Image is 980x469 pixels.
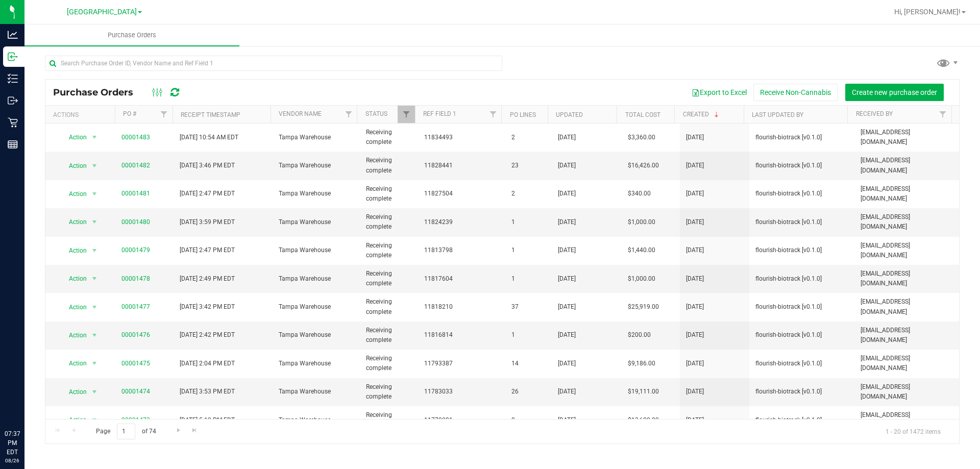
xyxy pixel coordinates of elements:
span: 11783033 [424,387,499,397]
span: [DATE] [558,359,576,368]
span: [DATE] [686,217,704,227]
span: [DATE] [558,217,576,227]
span: [EMAIL_ADDRESS][DOMAIN_NAME] [861,297,953,316]
span: [EMAIL_ADDRESS][DOMAIN_NAME] [861,184,953,204]
span: select [88,385,101,399]
span: Receiving complete [366,156,412,175]
span: [DATE] [558,274,576,284]
span: [DATE] [686,245,704,255]
span: Action [60,385,87,399]
input: Search Purchase Order ID, Vendor Name and Ref Field 1 [45,56,502,71]
a: Go to the next page [171,424,186,437]
span: [EMAIL_ADDRESS][DOMAIN_NAME] [861,326,953,345]
span: Tampa Warehouse [279,415,354,425]
span: [DATE] [686,387,704,397]
span: 11813798 [424,245,499,255]
span: $1,440.00 [628,245,655,255]
span: $25,919.00 [628,302,659,312]
span: [DATE] [686,359,704,368]
span: flourish-biotrack [v0.1.0] [755,302,848,312]
span: [DATE] 3:59 PM EDT [180,217,235,227]
span: flourish-biotrack [v0.1.0] [755,161,848,170]
inline-svg: Inventory [8,73,18,84]
a: 00001475 [121,360,150,367]
a: 00001473 [121,416,150,424]
a: Go to the last page [187,424,202,437]
span: $13,620.00 [628,415,659,425]
span: $3,360.00 [628,133,655,142]
span: Tampa Warehouse [279,359,354,368]
input: 1 [117,424,135,439]
span: Tampa Warehouse [279,217,354,227]
span: 11817604 [424,274,499,284]
span: Action [60,300,87,314]
span: Purchase Orders [53,87,143,98]
a: Filter [935,106,951,123]
span: [DATE] 3:53 PM EDT [180,387,235,397]
span: [DATE] 2:42 PM EDT [180,330,235,340]
span: select [88,130,101,144]
span: Tampa Warehouse [279,189,354,199]
span: flourish-biotrack [v0.1.0] [755,330,848,340]
span: [EMAIL_ADDRESS][DOMAIN_NAME] [861,156,953,175]
a: 00001478 [121,275,150,282]
span: [DATE] [558,415,576,425]
span: select [88,187,101,201]
span: [DATE] [686,330,704,340]
span: select [88,300,101,314]
span: [DATE] 5:19 PM EDT [180,415,235,425]
span: 1 - 20 of 1472 items [877,424,949,439]
a: Filter [398,106,414,123]
span: [DATE] [686,189,704,199]
span: 11828441 [424,161,499,170]
span: 1 [511,245,546,255]
span: [EMAIL_ADDRESS][DOMAIN_NAME] [861,410,953,430]
span: select [88,215,101,229]
a: 00001474 [121,388,150,395]
span: Action [60,328,87,342]
a: Ref Field 1 [423,110,456,117]
span: flourish-biotrack [v0.1.0] [755,189,848,199]
span: [EMAIL_ADDRESS][DOMAIN_NAME] [861,128,953,147]
span: 11827504 [424,189,499,199]
a: Filter [484,106,501,123]
span: 8 [511,415,546,425]
span: flourish-biotrack [v0.1.0] [755,359,848,368]
button: Receive Non-Cannabis [753,84,838,101]
span: [DATE] [558,161,576,170]
span: $1,000.00 [628,217,655,227]
span: [DATE] 3:42 PM EDT [180,302,235,312]
span: [DATE] 10:54 AM EDT [180,133,238,142]
span: Action [60,159,87,173]
span: Receiving complete [366,212,412,232]
a: 00001480 [121,218,150,226]
span: Purchase Orders [94,31,170,40]
inline-svg: Reports [8,139,18,150]
span: 11818210 [424,302,499,312]
span: [EMAIL_ADDRESS][DOMAIN_NAME] [861,212,953,232]
a: Total Cost [625,111,660,118]
span: [DATE] 2:47 PM EDT [180,189,235,199]
span: Action [60,243,87,258]
span: Receiving complete [366,326,412,345]
span: flourish-biotrack [v0.1.0] [755,274,848,284]
span: [EMAIL_ADDRESS][DOMAIN_NAME] [861,269,953,288]
span: Receiving complete [366,410,412,430]
span: 11816814 [424,330,499,340]
span: select [88,413,101,427]
span: Receiving complete [366,269,412,288]
span: Action [60,187,87,201]
span: Receiving complete [366,184,412,204]
span: $340.00 [628,189,651,199]
span: Tampa Warehouse [279,274,354,284]
inline-svg: Analytics [8,30,18,40]
span: [GEOGRAPHIC_DATA] [67,8,137,16]
span: 23 [511,161,546,170]
span: 1 [511,274,546,284]
span: 11834493 [424,133,499,142]
span: Tampa Warehouse [279,245,354,255]
a: 00001482 [121,162,150,169]
span: flourish-biotrack [v0.1.0] [755,217,848,227]
span: flourish-biotrack [v0.1.0] [755,133,848,142]
a: Received By [856,110,893,117]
